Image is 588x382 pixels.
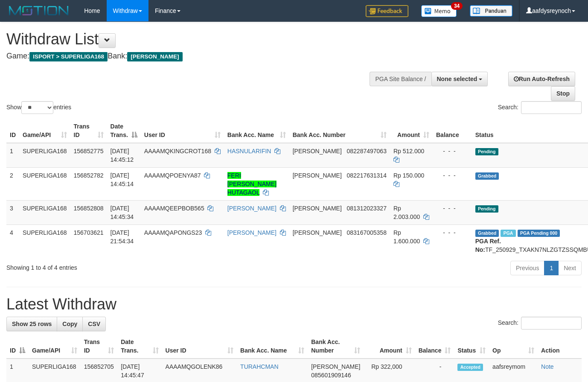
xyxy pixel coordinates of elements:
td: SUPERLIGA168 [19,200,70,225]
span: Copy 081312023327 to clipboard [347,205,387,212]
th: ID: activate to sort column descending [6,334,29,359]
div: - - - [436,171,469,180]
b: PGA Ref. No: [475,238,501,253]
span: Show 25 rows [12,321,52,327]
img: MOTION_logo.png [6,4,71,17]
th: Balance [433,119,472,143]
input: Search: [521,101,582,114]
span: 156703621 [74,229,104,236]
td: SUPERLIGA168 [19,225,70,257]
span: Grabbed [475,230,499,237]
div: - - - [436,204,469,213]
td: 4 [6,225,19,257]
span: Pending [475,148,498,155]
span: Copy [62,321,77,327]
span: Copy 082217631314 to clipboard [347,172,387,179]
span: Rp 512.000 [393,148,424,155]
a: Stop [551,86,575,101]
th: Date Trans.: activate to sort column descending [107,119,141,143]
th: Bank Acc. Number: activate to sort column ascending [289,119,390,143]
a: Copy [57,317,83,331]
a: Next [558,261,582,275]
th: User ID: activate to sort column ascending [141,119,224,143]
a: Show 25 rows [6,317,57,331]
td: SUPERLIGA168 [19,143,70,168]
span: None selected [437,76,477,82]
th: Op: activate to sort column ascending [489,334,538,359]
h1: Withdraw List [6,31,384,48]
a: Previous [510,261,544,275]
th: ID [6,119,19,143]
span: Rp 2.003.000 [393,205,420,220]
a: Note [541,363,554,370]
select: Showentries [21,101,53,114]
span: [PERSON_NAME] [293,148,342,155]
h4: Game: Bank: [6,52,384,61]
input: Search: [521,317,582,330]
span: Pending [475,205,498,213]
img: Feedback.jpg [366,5,408,17]
span: AAAAMQKINGCROT168 [144,148,211,155]
span: [DATE] 21:54:34 [111,229,134,245]
span: Rp 1.600.000 [393,229,420,245]
td: SUPERLIGA168 [19,167,70,200]
span: 34 [451,2,463,10]
th: User ID: activate to sort column ascending [162,334,237,359]
a: CSV [82,317,106,331]
th: Bank Acc. Number: activate to sort column ascending [308,334,364,359]
span: Marked by aafchhiseyha [501,230,515,237]
span: Grabbed [475,172,499,180]
span: [DATE] 14:45:34 [111,205,134,220]
span: 156852782 [74,172,104,179]
th: Game/API: activate to sort column ascending [19,119,70,143]
th: Bank Acc. Name: activate to sort column ascending [224,119,289,143]
span: [PERSON_NAME] [293,229,342,236]
span: ISPORT > SUPERLIGA168 [29,52,108,61]
span: [PERSON_NAME] [127,52,182,61]
th: Amount: activate to sort column ascending [390,119,433,143]
td: 3 [6,200,19,225]
h1: Latest Withdraw [6,296,582,313]
span: [PERSON_NAME] [293,205,342,212]
th: Balance: activate to sort column ascending [415,334,454,359]
div: - - - [436,228,469,237]
span: 156852808 [74,205,104,212]
span: AAAAMQAPONGS23 [144,229,202,236]
img: panduan.png [470,5,512,17]
label: Search: [498,101,582,114]
span: [DATE] 14:45:14 [111,172,134,187]
a: FERI [PERSON_NAME] HUTAGAOL [227,172,277,196]
span: Rp 150.000 [393,172,424,179]
label: Search: [498,317,582,330]
th: Date Trans.: activate to sort column ascending [117,334,162,359]
span: PGA Pending [518,230,560,237]
span: [PERSON_NAME] [293,172,342,179]
a: Run Auto-Refresh [508,72,575,86]
div: - - - [436,147,469,155]
th: Game/API: activate to sort column ascending [29,334,81,359]
span: Copy 082287497063 to clipboard [347,148,387,155]
span: [DATE] 14:45:12 [111,148,134,163]
a: TURAHCMAN [240,363,278,370]
div: PGA Site Balance / [370,72,431,86]
th: Bank Acc. Name: activate to sort column ascending [237,334,308,359]
a: 1 [544,261,559,275]
td: 1 [6,143,19,168]
th: Status: activate to sort column ascending [454,334,489,359]
label: Show entries [6,101,71,114]
div: Showing 1 to 4 of 4 entries [6,260,239,272]
th: Trans ID: activate to sort column ascending [81,334,117,359]
th: Trans ID: activate to sort column ascending [70,119,107,143]
button: None selected [431,72,488,86]
img: Button%20Memo.svg [421,5,457,17]
span: Accepted [457,364,483,371]
th: Amount: activate to sort column ascending [364,334,415,359]
a: [PERSON_NAME] [227,229,277,236]
span: CSV [88,321,100,327]
span: AAAAMQPOENYA87 [144,172,201,179]
td: 2 [6,167,19,200]
span: 156852775 [74,148,104,155]
span: Copy 085601909146 to clipboard [311,372,351,379]
th: Action [538,334,582,359]
a: [PERSON_NAME] [227,205,277,212]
